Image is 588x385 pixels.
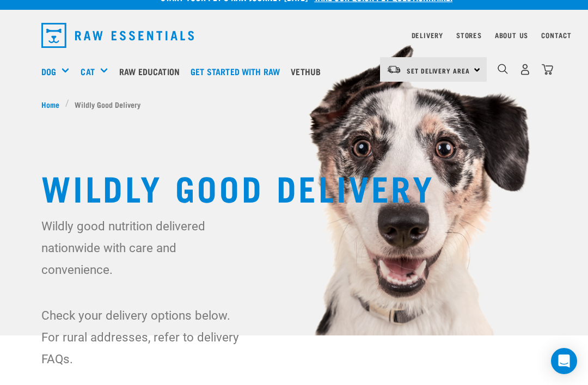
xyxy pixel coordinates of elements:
[33,19,555,52] nav: dropdown navigation
[41,167,547,206] h1: Wildly Good Delivery
[41,99,65,110] a: Home
[551,348,577,374] div: Open Intercom Messenger
[456,33,482,37] a: Stores
[495,33,528,37] a: About Us
[188,50,288,93] a: Get started with Raw
[519,64,531,75] img: user.png
[41,99,547,110] nav: breadcrumbs
[407,69,470,72] span: Set Delivery Area
[412,33,443,37] a: Delivery
[41,23,194,48] img: Raw Essentials Logo
[81,65,94,78] a: Cat
[498,64,508,74] img: home-icon-1@2x.png
[542,64,553,75] img: home-icon@2x.png
[41,304,243,370] p: Check your delivery options below. For rural addresses, refer to delivery FAQs.
[387,65,401,75] img: van-moving.png
[117,50,188,93] a: Raw Education
[41,215,243,280] p: Wildly good nutrition delivered nationwide with care and convenience.
[541,33,572,37] a: Contact
[41,65,56,78] a: Dog
[288,50,329,93] a: Vethub
[41,99,59,110] span: Home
